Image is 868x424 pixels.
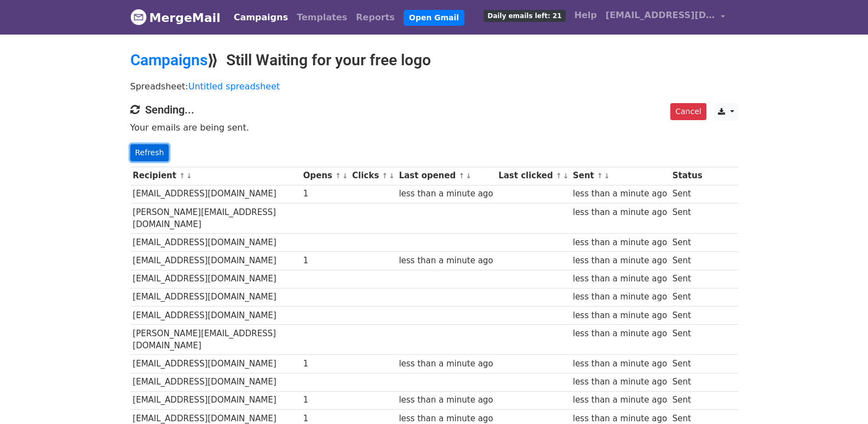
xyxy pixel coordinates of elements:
[130,270,301,288] td: [EMAIL_ADDRESS][DOMAIN_NAME]
[130,9,147,25] img: MergeMail logo
[670,234,705,252] td: Sent
[573,327,667,340] div: less than a minute ago
[188,81,280,92] a: Untitled spreadsheet
[606,9,715,22] span: [EMAIL_ADDRESS][DOMAIN_NAME]
[303,188,347,200] div: 1
[130,103,738,116] h4: Sending...
[303,358,347,370] div: 1
[130,51,738,70] h2: ⟫ Still Waiting for your free logo
[670,355,705,373] td: Sent
[573,236,667,249] div: less than a minute ago
[670,185,705,203] td: Sent
[670,373,705,391] td: Sent
[573,394,667,406] div: less than a minute ago
[573,206,667,219] div: less than a minute ago
[179,172,185,180] a: ↑
[563,172,569,180] a: ↓
[496,167,570,185] th: Last clicked
[570,167,670,185] th: Sent
[130,203,301,234] td: [PERSON_NAME][EMAIL_ADDRESS][DOMAIN_NAME]
[670,203,705,234] td: Sent
[399,255,493,267] div: less than a minute ago
[303,255,347,267] div: 1
[597,172,603,180] a: ↑
[670,306,705,324] td: Sent
[670,103,706,120] a: Cancel
[130,144,169,161] a: Refresh
[573,255,667,267] div: less than a minute ago
[399,188,493,200] div: less than a minute ago
[573,309,667,322] div: less than a minute ago
[229,7,292,29] a: Campaigns
[292,7,352,29] a: Templates
[399,358,493,370] div: less than a minute ago
[186,172,192,180] a: ↓
[604,172,610,180] a: ↓
[130,6,221,29] a: MergeMail
[670,270,705,288] td: Sent
[349,167,396,185] th: Clicks
[573,291,667,303] div: less than a minute ago
[130,391,301,409] td: [EMAIL_ADDRESS][DOMAIN_NAME]
[130,252,301,270] td: [EMAIL_ADDRESS][DOMAIN_NAME]
[573,188,667,200] div: less than a minute ago
[670,324,705,355] td: Sent
[130,234,301,252] td: [EMAIL_ADDRESS][DOMAIN_NAME]
[301,167,350,185] th: Opens
[670,391,705,409] td: Sent
[335,172,341,180] a: ↑
[130,324,301,355] td: [PERSON_NAME][EMAIL_ADDRESS][DOMAIN_NAME]
[382,172,388,180] a: ↑
[399,394,493,406] div: less than a minute ago
[601,4,729,30] a: [EMAIL_ADDRESS][DOMAIN_NAME]
[130,288,301,306] td: [EMAIL_ADDRESS][DOMAIN_NAME]
[670,252,705,270] td: Sent
[130,122,738,133] p: Your emails are being sent.
[130,373,301,391] td: [EMAIL_ADDRESS][DOMAIN_NAME]
[556,172,562,180] a: ↑
[458,172,464,180] a: ↑
[130,355,301,373] td: [EMAIL_ADDRESS][DOMAIN_NAME]
[352,7,399,29] a: Reports
[130,306,301,324] td: [EMAIL_ADDRESS][DOMAIN_NAME]
[573,358,667,370] div: less than a minute ago
[130,51,208,69] a: Campaigns
[573,273,667,285] div: less than a minute ago
[479,4,570,26] a: Daily emails left: 21
[130,185,301,203] td: [EMAIL_ADDRESS][DOMAIN_NAME]
[465,172,472,180] a: ↓
[404,10,464,26] a: Open Gmail
[670,288,705,306] td: Sent
[813,371,868,424] iframe: Chat Widget
[389,172,395,180] a: ↓
[303,394,347,406] div: 1
[573,376,667,388] div: less than a minute ago
[342,172,348,180] a: ↓
[396,167,496,185] th: Last opened
[130,81,738,92] p: Spreadsheet:
[570,4,601,26] a: Help
[130,167,301,185] th: Recipient
[670,167,705,185] th: Status
[484,10,565,22] span: Daily emails left: 21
